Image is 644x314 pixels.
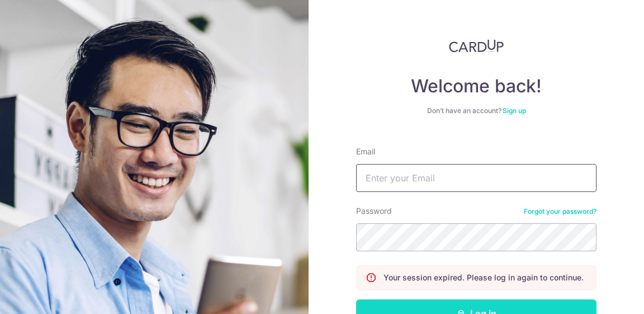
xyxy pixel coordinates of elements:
[356,75,596,97] h4: Welcome back!
[503,106,526,115] a: Sign up
[524,207,596,216] a: Forgot your password?
[383,272,584,283] p: Your session expired. Please log in again to continue.
[449,39,504,53] img: CardUp Logo
[356,205,392,217] label: Password
[356,146,375,157] label: Email
[356,106,596,115] div: Don’t have an account?
[356,164,596,192] input: Enter your Email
